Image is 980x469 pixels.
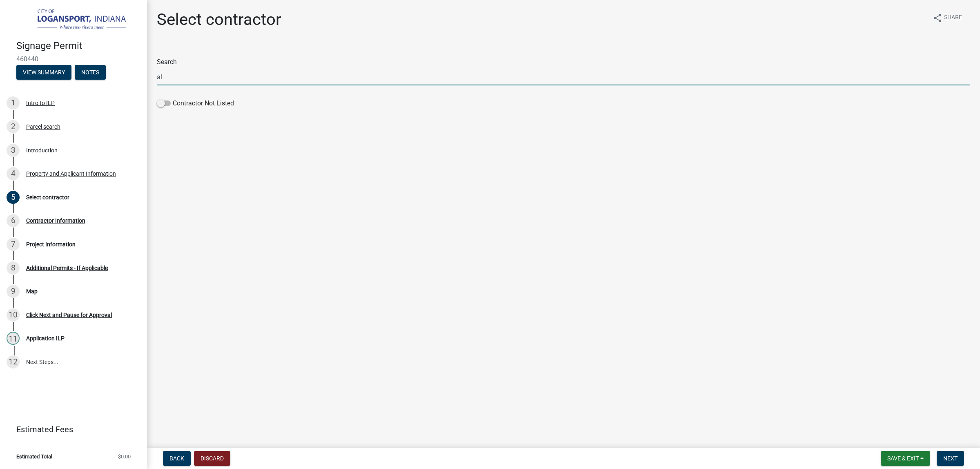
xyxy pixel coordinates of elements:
[937,451,964,466] button: Next
[157,59,177,65] label: Search
[7,120,20,133] div: 2
[16,9,134,31] img: City of Logansport, Indiana
[75,65,106,80] button: Notes
[169,455,184,462] span: Back
[157,69,970,85] input: Search...
[881,451,930,466] button: Save & Exit
[26,312,112,318] div: Click Next and Pause for Approval
[157,98,234,108] label: Contractor Not Listed
[944,13,962,23] span: Share
[933,13,942,23] i: share
[26,147,58,153] div: Introduction
[7,96,20,109] div: 1
[7,421,134,438] a: Estimated Fees
[26,218,85,223] div: Contractor Information
[7,285,20,298] div: 9
[16,65,71,80] button: View Summary
[7,167,20,180] div: 4
[926,10,969,26] button: shareShare
[7,261,20,275] div: 8
[7,214,20,227] div: 6
[26,288,38,294] div: Map
[163,451,191,466] button: Back
[7,238,20,251] div: 7
[16,69,71,76] wm-modal-confirm: Summary
[26,241,76,247] div: Project Information
[118,454,131,459] span: $0.00
[887,455,919,462] span: Save & Exit
[26,265,108,271] div: Additional Permits - If Applicable
[7,191,20,204] div: 5
[16,55,131,63] span: 460440
[26,100,55,106] div: Intro to ILP
[26,335,65,341] div: Application ILP
[16,454,52,459] span: Estimated Total
[943,455,958,462] span: Next
[194,451,230,466] button: Discard
[7,144,20,157] div: 3
[16,40,140,52] h4: Signage Permit
[26,171,116,176] div: Property and Applicant Information
[157,10,281,29] h1: Select contractor
[7,332,20,345] div: 11
[7,308,20,322] div: 10
[75,69,106,76] wm-modal-confirm: Notes
[7,355,20,368] div: 12
[26,194,69,200] div: Select contractor
[26,124,60,130] div: Parcel search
